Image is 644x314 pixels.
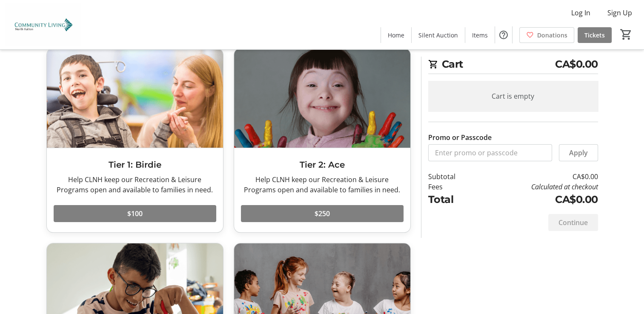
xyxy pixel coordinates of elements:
span: Tickets [584,31,605,40]
span: $250 [315,208,330,219]
div: Help CLNH keep our Recreation & Leisure Programs open and available to families in need. [54,174,216,195]
td: CA$0.00 [477,192,598,207]
button: Apply [559,144,598,161]
span: Sign Up [607,8,632,18]
span: Apply [569,148,588,158]
span: Silent Auction [418,31,458,40]
div: Cart is empty [428,81,598,111]
a: Silent Auction [412,27,465,43]
a: Donations [519,27,574,43]
h3: Tier 2: Ace [241,158,404,171]
h3: Tier 1: Birdie [54,158,216,171]
button: $250 [241,205,404,222]
div: Help CLNH keep our Recreation & Leisure Programs open and available to families in need. [241,174,404,195]
td: CA$0.00 [477,171,598,182]
input: Enter promo or passcode [428,144,552,161]
span: Items [472,31,488,40]
td: Total [428,192,478,207]
span: Donations [537,31,567,40]
img: Tier 1: Birdie [47,49,223,148]
td: Calculated at checkout [477,182,598,192]
button: Help [495,26,512,43]
td: Subtotal [428,171,478,182]
label: Promo or Passcode [428,132,492,143]
button: Cart [618,27,634,42]
button: $100 [54,205,216,222]
span: Home [388,31,404,40]
a: Items [465,27,495,43]
td: Fees [428,182,478,192]
h2: Cart [428,57,598,74]
button: Log In [564,6,597,20]
span: Log In [571,8,590,18]
span: CA$0.00 [555,57,598,72]
a: Tickets [578,27,612,43]
button: Sign Up [601,6,639,20]
span: $100 [127,208,143,219]
a: Home [381,27,411,43]
img: Tier 2: Ace [234,49,410,148]
img: Community Living North Halton's Logo [5,3,81,46]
